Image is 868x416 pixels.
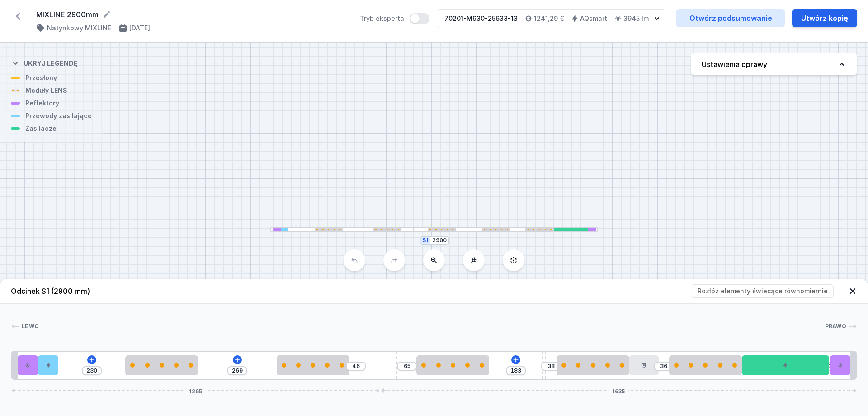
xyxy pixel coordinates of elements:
[623,14,649,23] h4: 3945 lm
[437,9,665,28] button: 70201-M930-25633-131241,29 €AQsmart3945 lm
[792,9,857,27] button: Utwórz kopię
[580,14,607,23] h4: AQsmart
[534,14,564,23] h4: 1241,29 €
[557,355,629,375] div: 5 LENS module 250mm 54°
[125,355,198,375] div: 5 LENS module 250mm 54°
[410,13,429,24] button: Tryb eksperta
[676,9,785,27] a: Otwórz podsumowanie
[702,59,767,70] h4: Ustawienia oprawy
[36,9,349,20] form: MIXLINE 2900mm
[416,355,489,375] div: 5 LENS module 250mm 54°
[691,53,857,75] button: Ustawienia oprawy
[830,355,850,375] div: PET next module 50°
[24,59,78,68] h4: Ukryj legendę
[742,355,829,375] div: DALI Driver - up to 75W
[38,355,58,375] div: Hole for power supply cable
[444,14,518,23] div: 70201-M930-25633-13
[185,388,206,393] span: 1265
[609,388,628,393] span: 1635
[22,323,39,330] span: Lewo
[629,355,658,375] div: Casambi / AQsmart
[825,323,847,330] span: Prawo
[102,10,111,19] button: Edytuj nazwę projektu
[277,355,349,375] div: 5 LENS module 250mm 54°
[129,24,150,33] h4: [DATE]
[432,237,447,244] input: Wymiar [mm]
[47,24,111,33] h4: Natynkowy MIXLINE
[51,287,90,296] span: (2900 mm)
[11,286,90,296] h4: Odcinek S1
[669,355,742,375] div: 5 LENS module 250mm 54°
[360,13,429,24] label: Tryb eksperta
[18,355,38,375] div: PET next module 50°
[11,52,78,73] button: Ukryj legendę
